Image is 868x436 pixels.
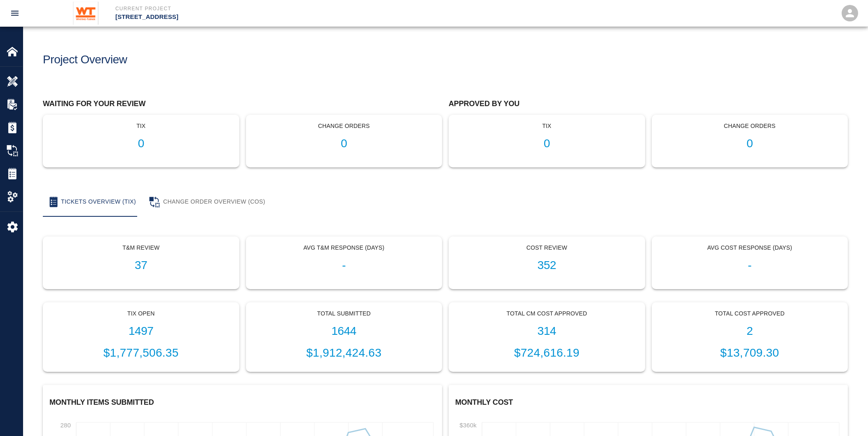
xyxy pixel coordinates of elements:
[253,309,435,318] p: Total Submitted
[659,137,841,151] h1: 0
[43,100,442,109] h2: Waiting for your review
[253,259,435,272] h1: -
[659,259,841,272] h1: -
[659,122,841,130] p: Change Orders
[253,244,435,252] p: Avg T&M Response (Days)
[253,325,435,338] h1: 1644
[456,344,638,362] p: $724,616.19
[50,325,232,338] h1: 1497
[50,344,232,362] p: $1,777,506.35
[143,187,272,217] button: Change Order Overview (COS)
[43,187,143,217] button: Tickets Overview (TIX)
[456,259,638,272] h1: 352
[455,398,841,407] h2: Monthly Cost
[50,244,232,252] p: T&M Review
[50,259,232,272] h1: 37
[456,122,638,130] p: tix
[50,122,232,130] p: tix
[456,309,638,318] p: Total CM Cost Approved
[456,325,638,338] h1: 314
[49,398,435,407] h2: Monthly Items Submitted
[253,344,435,362] p: $1,912,424.63
[5,3,25,23] button: open drawer
[659,325,841,338] h1: 2
[456,137,638,151] h1: 0
[253,122,435,130] p: Change Orders
[659,344,841,362] p: $13,709.30
[659,244,841,252] p: Avg Cost Response (Days)
[253,137,435,151] h1: 0
[456,244,638,252] p: Cost Review
[459,421,477,428] tspan: $360k
[449,100,848,109] h2: Approved by you
[73,2,99,25] img: Whiting-Turner
[50,309,232,318] p: Tix Open
[43,53,127,67] h1: Project Overview
[61,421,71,428] tspan: 280
[50,137,232,151] h1: 0
[115,12,479,22] p: [STREET_ADDRESS]
[115,5,479,12] p: Current Project
[659,309,841,318] p: Total Cost Approved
